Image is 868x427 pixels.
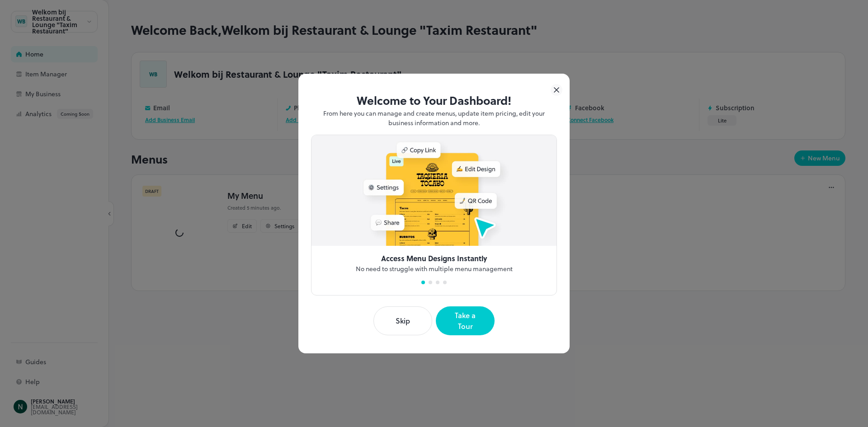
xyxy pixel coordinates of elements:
p: Welcome to Your Dashboard! [311,92,557,109]
p: No need to struggle with multiple menu management [356,264,513,273]
img: intro-access-menu-design-1ff07d5f.jpg [311,135,557,246]
button: Take a Tour [436,306,495,335]
p: From here you can manage and create menus, update item pricing, edit your business information an... [311,108,557,127]
button: Skip [373,306,432,335]
p: Access Menu Designs Instantly [381,253,487,264]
